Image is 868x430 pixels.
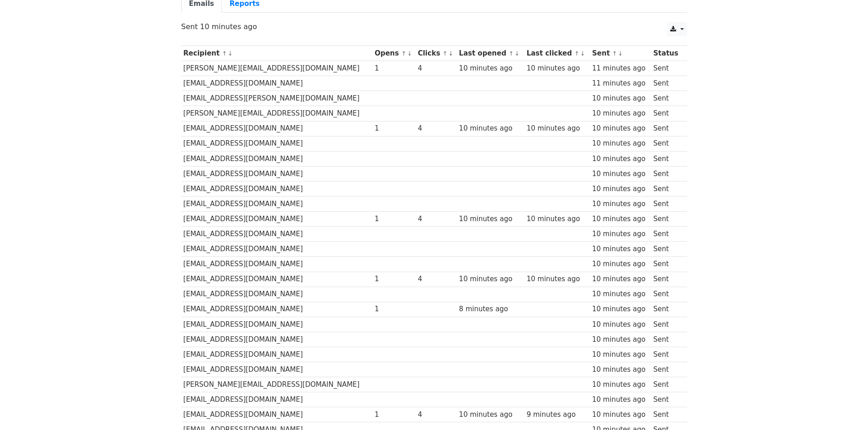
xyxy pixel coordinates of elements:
[459,123,522,134] div: 10 minutes ago
[651,91,682,106] td: Sent
[651,287,682,302] td: Sent
[527,410,588,420] div: 9 minutes ago
[222,50,227,57] a: ↑
[181,407,373,422] td: [EMAIL_ADDRESS][DOMAIN_NAME]
[651,392,682,407] td: Sent
[651,302,682,317] td: Sent
[592,169,649,179] div: 10 minutes ago
[651,272,682,287] td: Sent
[514,50,519,57] a: ↓
[181,362,373,377] td: [EMAIL_ADDRESS][DOMAIN_NAME]
[592,244,649,254] div: 10 minutes ago
[418,274,455,284] div: 4
[418,63,455,74] div: 4
[181,151,373,166] td: [EMAIL_ADDRESS][DOMAIN_NAME]
[459,274,522,284] div: 10 minutes ago
[592,395,649,405] div: 10 minutes ago
[375,410,413,420] div: 1
[459,304,522,314] div: 8 minutes ago
[651,227,682,242] td: Sent
[181,212,373,227] td: [EMAIL_ADDRESS][DOMAIN_NAME]
[592,364,649,375] div: 10 minutes ago
[181,347,373,362] td: [EMAIL_ADDRESS][DOMAIN_NAME]
[527,214,588,224] div: 10 minutes ago
[580,50,585,57] a: ↓
[651,76,682,91] td: Sent
[592,229,649,239] div: 10 minutes ago
[181,91,373,106] td: [EMAIL_ADDRESS][PERSON_NAME][DOMAIN_NAME]
[459,410,522,420] div: 10 minutes ago
[375,214,413,224] div: 1
[459,63,522,74] div: 10 minutes ago
[618,50,623,57] a: ↓
[822,386,868,430] iframe: Chat Widget
[651,121,682,136] td: Sent
[418,123,455,134] div: 4
[375,304,413,314] div: 1
[592,154,649,164] div: 10 minutes ago
[448,50,453,57] a: ↓
[651,181,682,196] td: Sent
[416,46,457,61] th: Clicks
[651,106,682,121] td: Sent
[651,197,682,212] td: Sent
[375,63,413,74] div: 1
[457,46,524,61] th: Last opened
[651,347,682,362] td: Sent
[651,377,682,392] td: Sent
[181,136,373,151] td: [EMAIL_ADDRESS][DOMAIN_NAME]
[527,63,588,74] div: 10 minutes ago
[592,63,649,74] div: 11 minutes ago
[592,138,649,149] div: 10 minutes ago
[181,22,687,31] p: Sent 10 minutes ago
[401,50,406,57] a: ↑
[459,214,522,224] div: 10 minutes ago
[651,151,682,166] td: Sent
[442,50,447,57] a: ↑
[592,93,649,104] div: 10 minutes ago
[651,46,682,61] th: Status
[592,214,649,224] div: 10 minutes ago
[181,166,373,181] td: [EMAIL_ADDRESS][DOMAIN_NAME]
[375,274,413,284] div: 1
[592,410,649,420] div: 10 minutes ago
[372,46,416,61] th: Opens
[592,334,649,345] div: 10 minutes ago
[592,259,649,269] div: 10 minutes ago
[822,386,868,430] div: 聊天小工具
[574,50,579,57] a: ↑
[181,121,373,136] td: [EMAIL_ADDRESS][DOMAIN_NAME]
[651,407,682,422] td: Sent
[181,46,373,61] th: Recipient
[612,50,617,57] a: ↑
[651,212,682,227] td: Sent
[181,76,373,91] td: [EMAIL_ADDRESS][DOMAIN_NAME]
[592,319,649,330] div: 10 minutes ago
[592,199,649,209] div: 10 minutes ago
[651,362,682,377] td: Sent
[651,317,682,332] td: Sent
[181,181,373,196] td: [EMAIL_ADDRESS][DOMAIN_NAME]
[592,184,649,194] div: 10 minutes ago
[181,61,373,76] td: [PERSON_NAME][EMAIL_ADDRESS][DOMAIN_NAME]
[592,349,649,360] div: 10 minutes ago
[181,257,373,272] td: [EMAIL_ADDRESS][DOMAIN_NAME]
[375,123,413,134] div: 1
[592,108,649,119] div: 10 minutes ago
[181,227,373,242] td: [EMAIL_ADDRESS][DOMAIN_NAME]
[651,136,682,151] td: Sent
[181,332,373,347] td: [EMAIL_ADDRESS][DOMAIN_NAME]
[592,289,649,299] div: 10 minutes ago
[592,304,649,314] div: 10 minutes ago
[592,123,649,134] div: 10 minutes ago
[181,302,373,317] td: [EMAIL_ADDRESS][DOMAIN_NAME]
[651,332,682,347] td: Sent
[592,78,649,89] div: 11 minutes ago
[418,410,455,420] div: 4
[181,272,373,287] td: [EMAIL_ADDRESS][DOMAIN_NAME]
[181,377,373,392] td: [PERSON_NAME][EMAIL_ADDRESS][DOMAIN_NAME]
[527,123,588,134] div: 10 minutes ago
[508,50,514,57] a: ↑
[651,166,682,181] td: Sent
[228,50,233,57] a: ↓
